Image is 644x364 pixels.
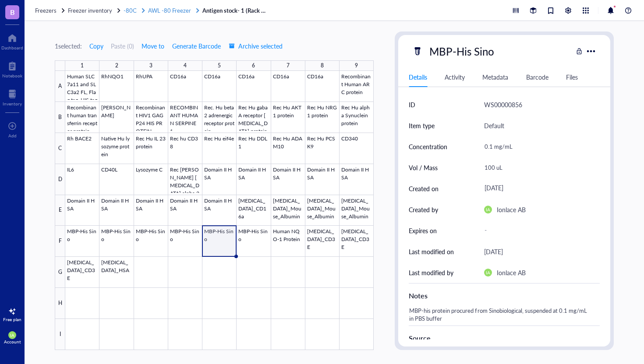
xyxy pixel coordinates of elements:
div: D [55,164,65,195]
div: Notes [409,290,600,301]
a: -80CAWL -80 Freezer [124,7,201,14]
div: 8 [321,60,324,71]
div: 1 selected: [55,41,82,51]
div: Barcode [526,72,548,82]
div: Created by [409,205,438,214]
div: WS00000856 [484,99,522,110]
div: Source [409,333,600,343]
div: A [55,71,65,102]
div: E [55,195,65,226]
span: Archive selected [229,42,283,49]
span: IA [10,332,14,338]
span: AWL -80 Freezer [148,6,191,14]
div: Inventory [3,101,22,106]
div: 6 [252,60,255,71]
div: Notebook [2,73,22,78]
div: Concentration [409,142,447,151]
div: Expires on [409,226,437,235]
div: [DATE] [484,246,503,257]
div: Dashboard [1,45,23,50]
a: Freezer inventory [68,7,122,14]
a: Antigen stock- 1 (Rack 1 shelf 1) [202,7,268,14]
div: Last modified on [409,247,454,256]
div: Account [4,339,21,344]
div: ID [409,100,415,109]
button: Generate Barcode [172,39,221,53]
div: G [55,257,65,288]
div: Activity [445,72,465,82]
span: Move to [142,42,164,49]
button: Move to [141,39,165,53]
div: C [55,133,65,164]
span: Freezers [35,6,57,14]
a: Notebook [2,59,22,78]
span: B [10,7,15,17]
span: IA [486,270,490,275]
div: Ionlace AB [497,267,526,278]
span: -80C [124,6,137,14]
div: Default [484,120,504,131]
div: Files [566,72,578,82]
div: MBP-His Sino [425,42,498,60]
div: I [55,319,65,350]
div: Details [409,72,427,82]
a: Freezers [35,7,66,14]
div: Last modified by [409,268,453,277]
div: Ionlace AB [497,204,526,215]
div: 5 [218,60,221,71]
button: Archive selected [228,39,283,53]
div: Vol / Mass [409,163,438,172]
div: 1 [81,60,84,71]
div: B [55,102,65,133]
div: MBP-his protein procured from Sinobiological, suspended at 0.1 mg/mL in PBS buffer [405,304,596,325]
span: Generate Barcode [172,42,221,49]
div: H [55,288,65,319]
div: 9 [355,60,358,71]
div: 7 [287,60,290,71]
div: 0.1 mg/mL [481,137,596,156]
button: Copy [89,39,104,53]
div: 4 [184,60,187,71]
span: Freezer inventory [68,6,112,14]
div: Add [8,133,17,138]
div: F [55,226,65,257]
div: Created on [409,184,439,193]
div: [DATE] [481,181,596,196]
a: Inventory [3,87,22,106]
div: Item type [409,121,435,130]
div: Free plan [3,317,21,322]
button: Paste (0) [111,39,134,53]
div: 100 uL [481,158,596,177]
a: Dashboard [1,31,23,50]
div: 2 [115,60,118,71]
div: Metadata [482,72,508,82]
div: - [481,223,596,238]
div: 3 [149,60,152,71]
span: IA [486,207,490,212]
span: Copy [89,42,103,49]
